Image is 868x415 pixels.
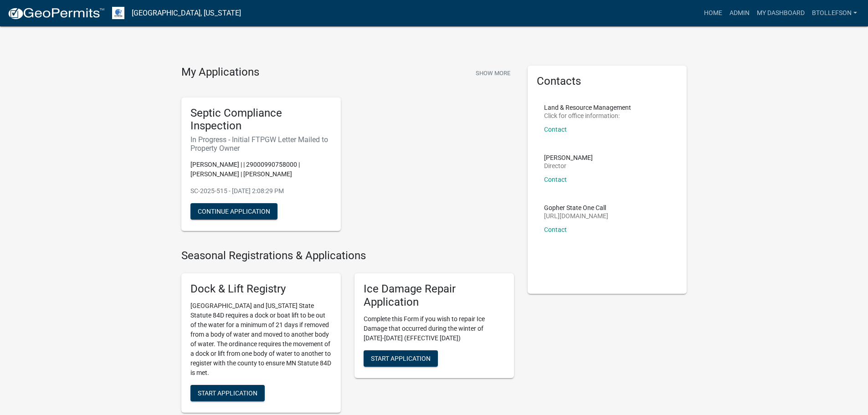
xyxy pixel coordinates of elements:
p: Gopher State One Call [544,205,608,211]
h4: My Applications [181,66,259,79]
p: SC-2025-515 - [DATE] 2:08:29 PM [190,186,332,196]
h5: Dock & Lift Registry [190,282,332,296]
p: Click for office information: [544,113,631,119]
a: My Dashboard [753,5,808,22]
img: Otter Tail County, Minnesota [112,7,124,19]
p: Complete this Form if you wish to repair Ice Damage that occurred during the winter of [DATE]-[DA... [364,314,505,343]
a: [GEOGRAPHIC_DATA], [US_STATE] [132,5,241,21]
h5: Ice Damage Repair Application [364,282,505,309]
span: Start Application [371,354,431,362]
p: [URL][DOMAIN_NAME] [544,213,608,219]
a: btollefson [808,5,861,22]
h5: Contacts [537,75,678,88]
button: Start Application [190,385,265,401]
p: [PERSON_NAME] [544,154,593,161]
h6: In Progress - Initial FTPGW Letter Mailed to Property Owner [190,135,332,153]
a: Admin [726,5,753,22]
p: [GEOGRAPHIC_DATA] and [US_STATE] State Statute 84D requires a dock or boat lift to be out of the ... [190,301,332,378]
button: Start Application [364,350,438,367]
button: Continue Application [190,203,277,220]
button: Show More [472,66,514,81]
a: Home [700,5,726,22]
a: Contact [544,176,567,183]
a: Contact [544,226,567,233]
span: Start Application [198,389,257,397]
h4: Seasonal Registrations & Applications [181,249,514,262]
p: Land & Resource Management [544,104,631,111]
p: Director [544,163,593,169]
p: [PERSON_NAME] | | 29000990758000 | [PERSON_NAME] | [PERSON_NAME] [190,160,332,179]
h5: Septic Compliance Inspection [190,107,332,133]
a: Contact [544,126,567,133]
